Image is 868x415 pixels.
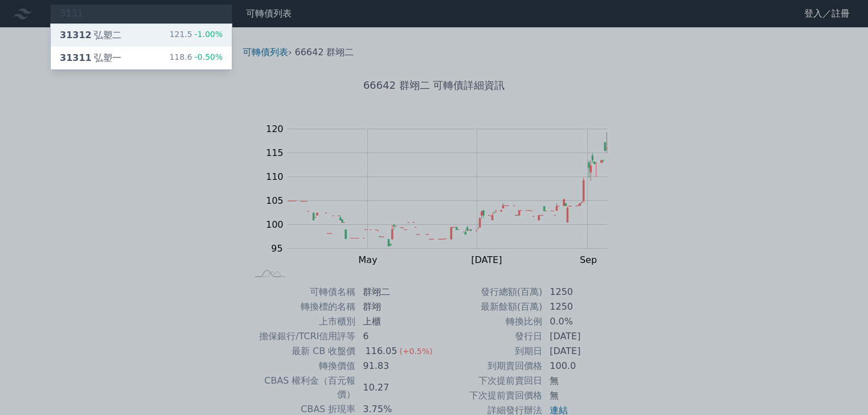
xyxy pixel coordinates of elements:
span: -0.50% [192,52,223,61]
div: 118.6 [169,51,223,65]
a: 31312弘塑二 121.5-1.00% [51,24,232,47]
span: -1.00% [192,30,223,39]
div: 弘塑一 [60,51,121,65]
span: 31311 [60,52,92,63]
a: 31311弘塑一 118.6-0.50% [51,47,232,69]
div: 121.5 [169,28,223,42]
div: 弘塑二 [60,28,121,42]
span: 31312 [60,30,92,40]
